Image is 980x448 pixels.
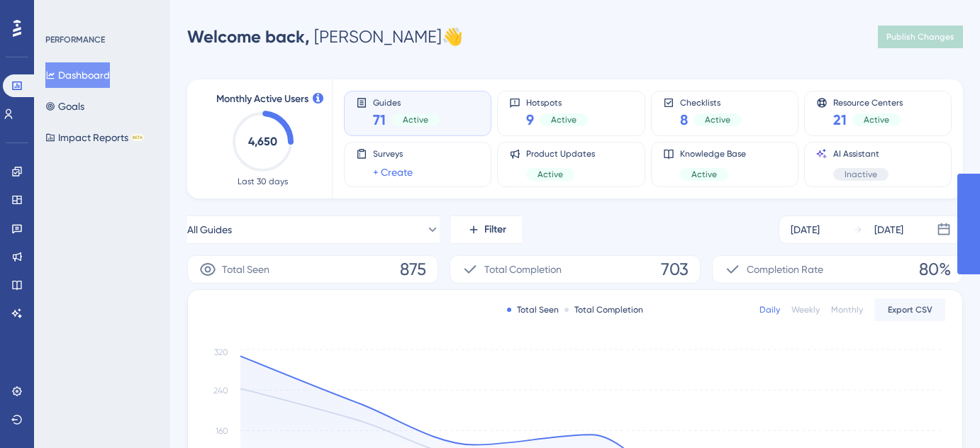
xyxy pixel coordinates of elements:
[45,94,84,119] button: Goals
[187,215,440,244] button: All Guides
[484,261,562,278] span: Total Completion
[661,258,689,281] span: 703
[886,31,954,43] span: Publish Changes
[526,110,534,130] span: 9
[747,261,823,278] span: Completion Rate
[831,304,863,315] div: Monthly
[373,97,440,107] span: Guides
[680,148,746,159] span: Knowledge Base
[403,114,428,125] span: Active
[874,298,945,321] button: Export CSV
[526,97,588,107] span: Hotspots
[833,97,903,107] span: Resource Centers
[187,26,463,48] div: [PERSON_NAME] 👋
[373,148,413,159] span: Surveys
[214,347,228,357] tspan: 320
[187,221,232,238] span: All Guides
[45,34,105,45] div: PERFORMANCE
[213,386,228,396] tspan: 240
[45,125,144,150] button: Impact ReportsBETA
[680,97,742,107] span: Checklists
[216,91,308,108] span: Monthly Active Users
[919,258,951,281] span: 80%
[878,26,963,48] button: Publish Changes
[248,135,277,148] text: 4,650
[791,304,820,315] div: Weekly
[216,426,228,436] tspan: 160
[845,169,877,180] span: Inactive
[680,110,688,130] span: 8
[874,221,903,238] div: [DATE]
[864,114,889,125] span: Active
[791,221,820,238] div: [DATE]
[920,392,963,435] iframe: UserGuiding AI Assistant Launcher
[187,26,310,47] span: Welcome back,
[222,261,269,278] span: Total Seen
[45,62,110,88] button: Dashboard
[373,110,386,130] span: 71
[507,304,559,315] div: Total Seen
[538,169,563,180] span: Active
[484,221,506,238] span: Filter
[691,169,717,180] span: Active
[373,164,413,181] a: + Create
[451,215,522,244] button: Filter
[551,114,577,125] span: Active
[833,148,889,159] span: AI Assistant
[400,258,426,281] span: 875
[564,304,643,315] div: Total Completion
[131,134,144,141] div: BETA
[705,114,730,125] span: Active
[888,304,932,315] span: Export CSV
[759,304,780,315] div: Daily
[238,176,288,187] span: Last 30 days
[526,148,595,159] span: Product Updates
[833,110,847,130] span: 21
